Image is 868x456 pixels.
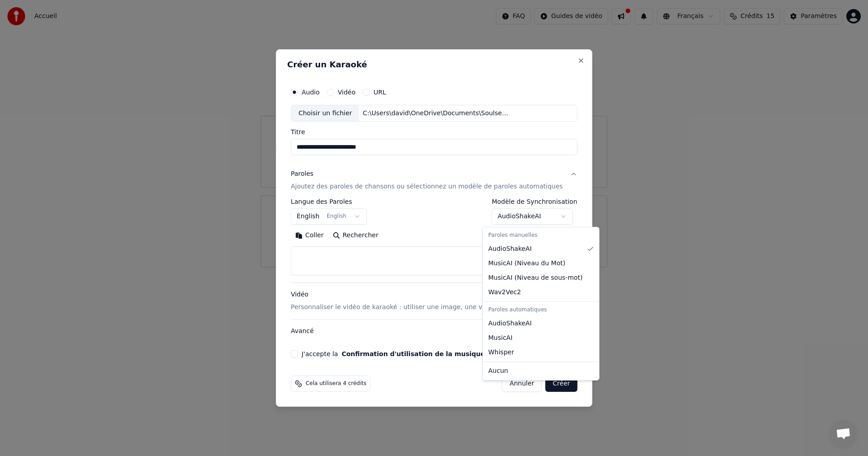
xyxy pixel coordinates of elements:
span: AudioShakeAI [488,244,532,254]
span: MusicAI ( Niveau de sous-mot ) [488,273,583,282]
div: Paroles manuelles [485,229,597,242]
div: Paroles automatiques [485,304,597,316]
span: Wav2Vec2 [488,288,521,297]
span: Whisper [488,348,514,357]
span: AudioShakeAI [488,319,532,328]
span: Aucun [488,367,508,376]
span: MusicAI ( Niveau du Mot ) [488,259,565,268]
span: MusicAI [488,334,513,343]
